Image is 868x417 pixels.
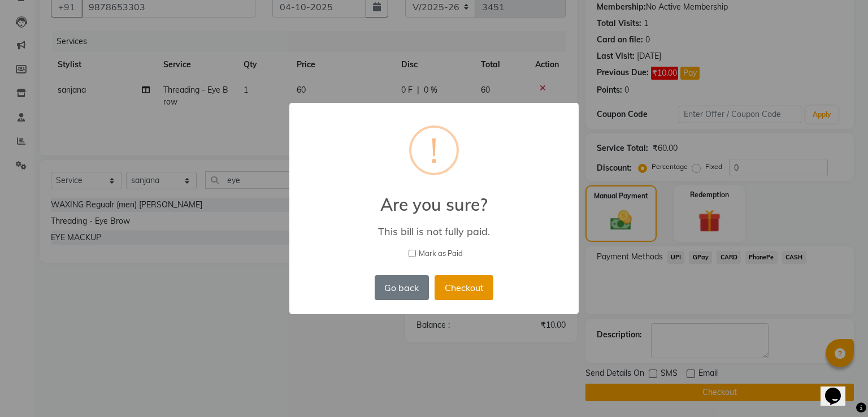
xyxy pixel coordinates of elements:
iframe: chat widget [821,372,857,406]
button: Go back [375,275,429,300]
input: Mark as Paid [409,250,416,257]
span: Mark as Paid [419,248,463,259]
div: This bill is not fully paid. [306,225,562,238]
button: Checkout [435,275,493,300]
div: ! [430,128,438,173]
h2: Are you sure? [289,181,579,215]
